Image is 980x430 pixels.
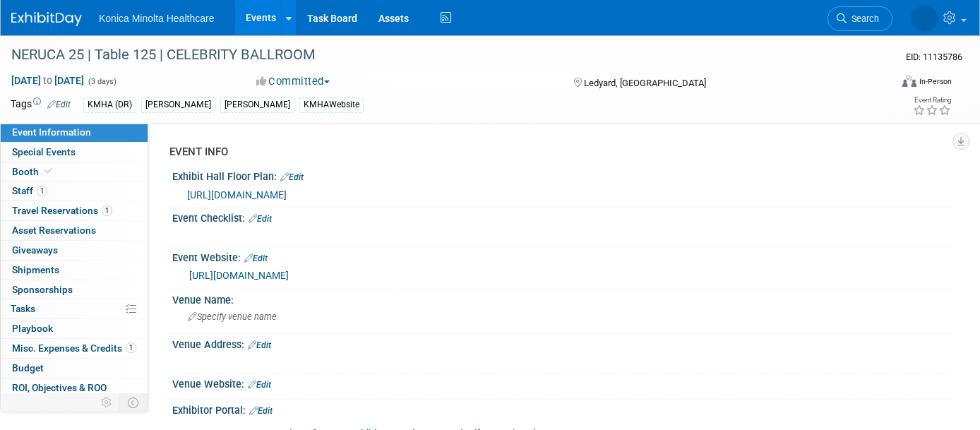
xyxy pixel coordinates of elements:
[1,143,148,162] a: Special Events
[1,261,148,280] a: Shipments
[126,342,136,353] span: 1
[911,5,938,32] img: Annette O'Mahoney
[41,75,54,86] span: to
[251,74,335,89] button: Committed
[248,340,271,350] a: Edit
[906,52,962,62] span: Event ID: 11135786
[172,247,952,265] div: Event Website:
[189,270,289,281] a: [URL][DOMAIN_NAME]
[172,289,952,307] div: Venue Name:
[141,97,215,112] div: [PERSON_NAME]
[220,97,294,112] div: [PERSON_NAME]
[1,181,148,201] a: Staff1
[913,97,951,104] div: Event Rating
[847,13,879,24] span: Search
[12,362,44,374] span: Budget
[1,241,148,260] a: Giveaways
[47,100,71,109] a: Edit
[813,73,952,95] div: Event Format
[1,201,148,220] a: Travel Reservations1
[1,123,148,142] a: Event Information
[11,12,82,26] img: ExhibitDay
[6,42,871,68] div: NERUCA 25 | Table 125 | CELEBRITY BALLROOM
[280,172,304,182] a: Edit
[95,393,119,412] td: Personalize Event Tab Strip
[12,225,96,236] span: Asset Reservations
[919,76,952,87] div: In-Person
[172,334,952,352] div: Venue Address:
[119,393,148,412] td: Toggle Event Tabs
[249,406,273,416] a: Edit
[12,166,55,177] span: Booth
[12,205,112,216] span: Travel Reservations
[172,400,952,418] div: Exhibitor Portal:
[12,284,73,295] span: Sponsorships
[248,380,271,390] a: Edit
[1,319,148,338] a: Playbook
[172,166,952,184] div: Exhibit Hall Floor Plan:
[584,78,706,88] span: Ledyard, [GEOGRAPHIC_DATA]
[1,339,148,358] a: Misc. Expenses & Credits1
[249,214,272,224] a: Edit
[172,374,952,392] div: Venue Website:
[102,205,112,216] span: 1
[1,378,148,398] a: ROI, Objectives & ROO
[187,189,287,201] a: [URL][DOMAIN_NAME]
[299,97,364,112] div: KMHAWebsite
[11,74,85,87] span: [DATE] [DATE]
[12,244,58,256] span: Giveaways
[11,303,35,314] span: Tasks
[99,13,214,24] span: Konica Minolta Healthcare
[1,162,148,181] a: Booth
[902,76,916,87] img: Format-Inperson.png
[12,126,91,138] span: Event Information
[1,359,148,378] a: Budget
[169,145,941,160] div: EVENT INFO
[1,299,148,318] a: Tasks
[12,146,76,157] span: Special Events
[12,323,53,334] span: Playbook
[12,382,107,393] span: ROI, Objectives & ROO
[12,264,59,275] span: Shipments
[87,77,116,86] span: (3 days)
[11,97,71,113] td: Tags
[12,342,136,354] span: Misc. Expenses & Credits
[1,280,148,299] a: Sponsorships
[1,221,148,240] a: Asset Reservations
[37,186,47,196] span: 1
[83,97,136,112] div: KMHA (DR)
[12,185,47,196] span: Staff
[244,253,268,263] a: Edit
[172,208,952,226] div: Event Checklist:
[188,311,277,322] span: Specify venue name
[45,167,52,175] i: Booth reservation complete
[827,6,892,31] a: Search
